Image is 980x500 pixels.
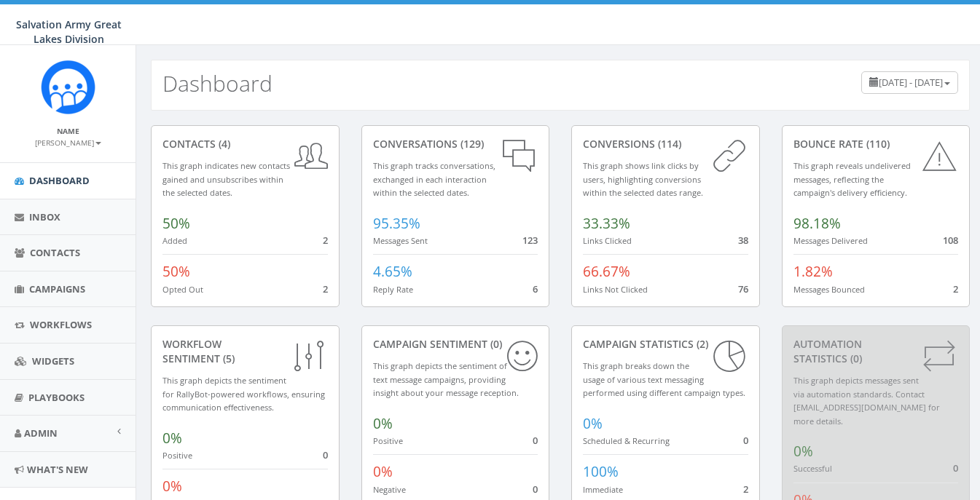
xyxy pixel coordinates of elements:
[743,483,748,496] span: 2
[323,234,328,247] span: 2
[41,60,95,114] img: Rally_Corp_Icon_1.png
[162,160,290,198] small: This graph indicates new contacts gained and unsubscribes within the selected dates.
[793,463,832,474] small: Successful
[373,435,403,446] small: Positive
[29,174,90,187] span: Dashboard
[35,138,101,148] small: [PERSON_NAME]
[738,282,748,295] span: 76
[847,352,862,365] span: (0)
[738,234,748,247] span: 38
[162,137,328,151] div: contacts
[793,337,959,366] div: Automation Statistics
[57,126,79,136] small: Name
[35,135,101,148] a: [PERSON_NAME]
[162,429,182,448] span: 0%
[373,160,495,198] small: This graph tracks conversations, exchanged in each interaction within the selected dates.
[373,337,538,352] div: Campaign Sentiment
[583,284,648,295] small: Links Not Clicked
[373,462,393,481] span: 0%
[373,262,412,281] span: 4.65%
[522,234,538,247] span: 123
[373,360,519,398] small: This graph depicts the sentiment of text message campaigns, providing insight about your message ...
[943,234,958,247] span: 108
[879,76,943,89] span: [DATE] - [DATE]
[533,434,538,447] span: 0
[694,337,708,351] span: (2)
[583,262,630,281] span: 66.67%
[458,137,484,151] span: (129)
[29,210,60,223] span: Inbox
[655,137,681,151] span: (114)
[533,483,538,496] span: 0
[583,214,630,233] span: 33.33%
[793,442,813,461] span: 0%
[583,435,670,446] small: Scheduled & Recurring
[323,282,328,295] span: 2
[162,375,325,413] small: This graph depicts the sentiment for RallyBot-powered workflows, ensuring communication effective...
[373,414,393,433] span: 0%
[583,137,748,151] div: conversions
[743,434,748,447] span: 0
[583,484,623,495] small: Immediate
[32,354,74,368] span: Widgets
[533,282,538,295] span: 6
[373,235,428,246] small: Messages Sent
[583,337,748,352] div: Campaign Statistics
[28,391,85,404] span: Playbooks
[27,463,88,476] span: What's New
[793,375,940,426] small: This graph depicts messages sent via automation standards. Contact [EMAIL_ADDRESS][DOMAIN_NAME] f...
[793,262,833,281] span: 1.82%
[793,137,959,151] div: Bounce Rate
[793,160,911,198] small: This graph reveals undelivered messages, reflecting the campaign's delivery efficiency.
[162,450,192,461] small: Positive
[373,484,406,495] small: Negative
[220,352,235,365] span: (5)
[487,337,502,351] span: (0)
[30,246,80,259] span: Contacts
[373,284,413,295] small: Reply Rate
[323,448,328,461] span: 0
[793,214,841,233] span: 98.18%
[29,282,85,295] span: Campaigns
[373,137,538,151] div: conversations
[162,235,187,246] small: Added
[583,360,745,398] small: This graph breaks down the usage of various text messaging performed using different campaign types.
[162,262,190,281] span: 50%
[953,282,958,295] span: 2
[583,414,603,433] span: 0%
[16,17,122,46] span: Salvation Army Great Lakes Division
[863,137,890,151] span: (110)
[583,235,632,246] small: Links Clicked
[162,337,328,366] div: Workflow Sentiment
[373,214,420,233] span: 95.35%
[793,235,868,246] small: Messages Delivered
[583,160,703,198] small: This graph shows link clicks by users, highlighting conversions within the selected dates range.
[793,284,865,295] small: Messages Bounced
[583,462,619,481] span: 100%
[162,214,190,233] span: 50%
[162,71,273,95] h2: Dashboard
[24,426,58,440] span: Admin
[162,477,182,496] span: 0%
[953,461,958,475] span: 0
[162,284,203,295] small: Opted Out
[216,137,230,151] span: (4)
[30,318,92,331] span: Workflows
